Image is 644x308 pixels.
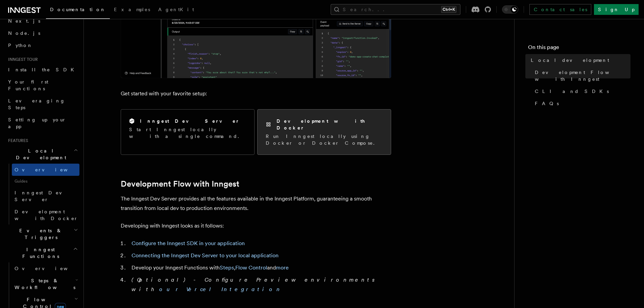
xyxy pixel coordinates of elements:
span: Next.js [8,18,40,24]
a: Development Flow with Inngest [121,179,239,189]
a: AgentKit [154,2,198,18]
a: Development with Docker [12,206,79,224]
a: more [276,264,289,271]
a: Overview [12,164,79,176]
a: Your first Functions [5,76,79,95]
span: Overview [15,167,84,172]
a: Inngest Dev ServerStart Inngest locally with a single command. [121,109,255,155]
span: Events & Triggers [5,227,74,241]
p: Get started with your favorite setup: [121,89,391,98]
span: Features [5,138,28,143]
li: Develop your Inngest Functions with , and [129,263,391,273]
a: Steps [220,264,234,271]
span: Inngest tour [5,57,38,62]
span: Inngest Dev Server [15,190,72,202]
span: Development with Docker [15,209,78,221]
button: Local Development [5,145,79,164]
button: Search...Ctrl+K [331,4,460,15]
a: Development Flow with Inngest [532,66,630,85]
span: Examples [114,7,150,12]
a: Local development [528,54,630,66]
span: AgentKit [158,7,194,12]
div: Local Development [5,164,79,224]
span: Python [8,43,33,48]
span: Local Development [5,147,74,161]
span: Setting up your app [8,117,66,129]
button: Inngest Functions [5,243,79,262]
p: Run Inngest locally using Docker or Docker Compose. [266,133,383,146]
span: Node.js [8,30,40,36]
a: Node.js [5,27,79,39]
span: Development Flow with Inngest [535,69,630,82]
a: Setting up your app [5,114,79,133]
a: Install the SDK [5,64,79,76]
a: Inngest Dev Server [12,187,79,206]
a: Examples [110,2,154,18]
span: Overview [15,266,84,271]
span: Documentation [50,7,106,12]
span: Steps & Workflows [12,277,75,291]
a: our Vercel Integration [159,286,282,292]
a: Leveraging Steps [5,95,79,114]
span: Guides [12,176,79,187]
span: Leveraging Steps [8,98,65,110]
p: Start Inngest locally with a single command. [129,126,246,140]
a: Sign Up [594,4,639,15]
h2: Development with Docker [277,118,383,131]
a: FAQs [532,97,630,110]
a: Next.js [5,15,79,27]
span: FAQs [535,100,559,107]
a: CLI and SDKs [532,85,630,97]
a: Overview [12,262,79,275]
span: Local development [531,57,609,64]
span: Install the SDK [8,67,78,72]
span: CLI and SDKs [535,88,609,95]
span: Your first Functions [8,79,48,91]
a: Connecting the Inngest Dev Server to your local application [132,252,279,259]
button: Toggle dark mode [502,5,518,14]
span: Inngest Functions [5,246,73,260]
a: Development with DockerRun Inngest locally using Docker or Docker Compose. [257,109,391,155]
a: Contact sales [529,4,591,15]
a: Configure the Inngest SDK in your application [132,240,245,246]
h4: On this page [528,43,630,54]
a: Python [5,39,79,51]
button: Steps & Workflows [12,275,79,293]
p: Developing with Inngest looks as it follows: [121,221,391,231]
p: The Inngest Dev Server provides all the features available in the Inngest Platform, guaranteeing ... [121,194,391,213]
a: Flow Control [235,264,267,271]
kbd: Ctrl+K [441,6,456,13]
em: (Optional) - Configure Preview environments with [132,277,379,292]
h2: Inngest Dev Server [140,118,240,124]
a: Documentation [46,2,110,19]
button: Events & Triggers [5,224,79,243]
